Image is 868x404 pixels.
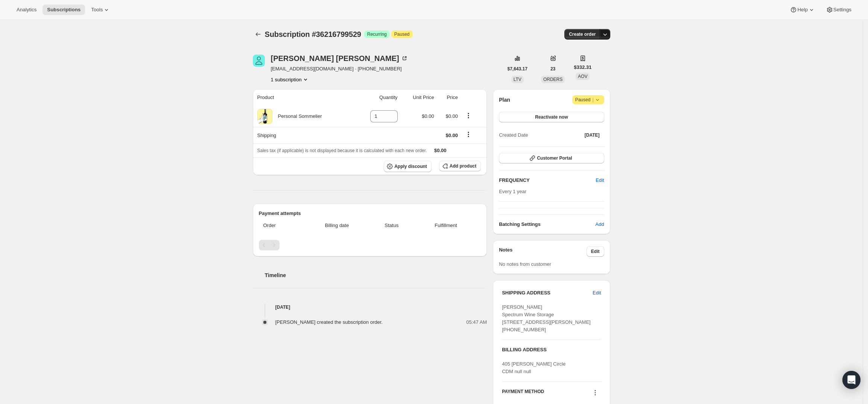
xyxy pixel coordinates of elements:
[394,163,427,169] span: Apply discount
[17,7,36,13] span: Analytics
[575,96,601,104] span: Paused
[367,31,387,37] span: Recurring
[253,303,487,311] h4: [DATE]
[591,218,608,230] button: Add
[580,130,604,140] button: [DATE]
[596,177,604,184] span: Edit
[502,389,544,399] h3: PAYMENT METHOD
[400,89,436,106] th: Unit Price
[550,66,555,72] span: 23
[499,177,596,184] h2: FREQUENCY
[271,55,408,62] div: [PERSON_NAME] [PERSON_NAME]
[259,240,481,250] nav: Pagination
[466,319,487,326] span: 05:47 AM
[253,55,265,67] span: Wade Faerber
[499,189,526,194] span: Every 1 year
[259,217,304,234] th: Order
[354,89,400,106] th: Quantity
[564,29,600,40] button: Create order
[445,113,458,119] span: $0.00
[450,163,476,169] span: Add product
[578,74,587,79] span: AOV
[591,174,608,186] button: Edit
[253,29,263,40] button: Subscriptions
[372,222,411,229] span: Status
[462,130,474,139] button: Shipping actions
[502,304,591,332] span: [PERSON_NAME] Spectrum Wine Storage [STREET_ADDRESS][PERSON_NAME] [PHONE_NUMBER]
[306,222,368,229] span: Billing date
[508,66,527,72] span: $7,643.17
[275,319,383,325] span: [PERSON_NAME] created the subscription order.
[253,89,354,106] th: Product
[462,111,474,120] button: Product actions
[439,161,481,171] button: Add product
[502,346,601,354] h3: BILLING ADDRESS
[415,222,476,229] span: Fulfillment
[797,7,807,13] span: Help
[253,127,354,143] th: Shipping
[91,7,103,13] span: Tools
[785,5,819,15] button: Help
[257,109,272,124] img: product img
[499,246,587,257] h3: Notes
[574,64,591,71] span: $332.31
[595,221,604,228] span: Add
[503,64,532,74] button: $7,643.17
[271,76,309,83] button: Product actions
[265,30,361,38] span: Subscription #36216799529
[272,113,322,120] div: Personal Sommelier
[436,89,460,106] th: Price
[499,112,604,122] button: Reactivate now
[546,64,560,74] button: 23
[821,5,856,15] button: Settings
[587,246,604,257] button: Edit
[384,161,432,172] button: Apply discount
[394,31,410,37] span: Paused
[514,77,521,82] span: LTV
[502,361,565,374] span: 405 [PERSON_NAME] Circle CDM null null
[499,131,528,139] span: Created Date
[593,289,601,297] span: Edit
[499,96,510,104] h2: Plan
[833,7,851,13] span: Settings
[585,132,600,138] span: [DATE]
[588,287,605,299] button: Edit
[499,221,595,228] h6: Batching Settings
[434,148,447,153] span: $0.00
[535,114,568,120] span: Reactivate now
[87,5,115,15] button: Tools
[537,155,572,161] span: Customer Portal
[259,210,481,217] h2: Payment attempts
[591,248,600,255] span: Edit
[842,371,860,389] div: Open Intercom Messenger
[502,289,593,297] h3: SHIPPING ADDRESS
[445,133,458,138] span: $0.00
[569,31,596,37] span: Create order
[47,7,81,13] span: Subscriptions
[422,113,434,119] span: $0.00
[499,261,551,267] span: No notes from customer
[265,271,487,279] h2: Timeline
[43,5,85,15] button: Subscriptions
[543,77,562,82] span: ORDERS
[271,65,408,73] span: [EMAIL_ADDRESS][DOMAIN_NAME] · [PHONE_NUMBER]
[499,153,604,163] button: Customer Portal
[592,97,593,103] span: |
[257,148,427,153] span: Sales tax (if applicable) is not displayed because it is calculated with each new order.
[12,5,41,15] button: Analytics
